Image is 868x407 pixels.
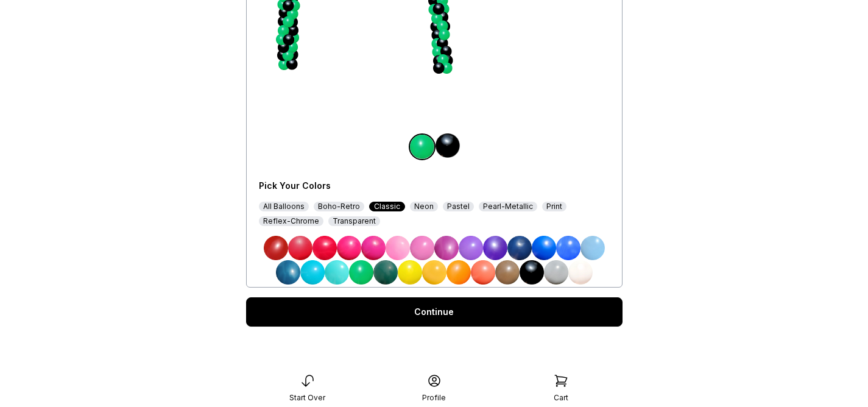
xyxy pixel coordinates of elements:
div: Start Over [289,393,325,403]
div: Print [542,202,566,211]
div: Profile [422,393,446,403]
div: Pearl-Metallic [479,202,537,211]
div: Boho-Retro [314,202,364,211]
div: Transparent [328,216,380,226]
div: All Balloons [259,202,309,211]
div: Neon [410,202,438,211]
a: Continue [246,297,623,327]
div: Pick Your Colors [259,180,470,192]
div: Reflex-Chrome [259,216,323,226]
div: Classic [369,202,405,211]
div: Cart [554,393,568,403]
div: Pastel [443,202,474,211]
